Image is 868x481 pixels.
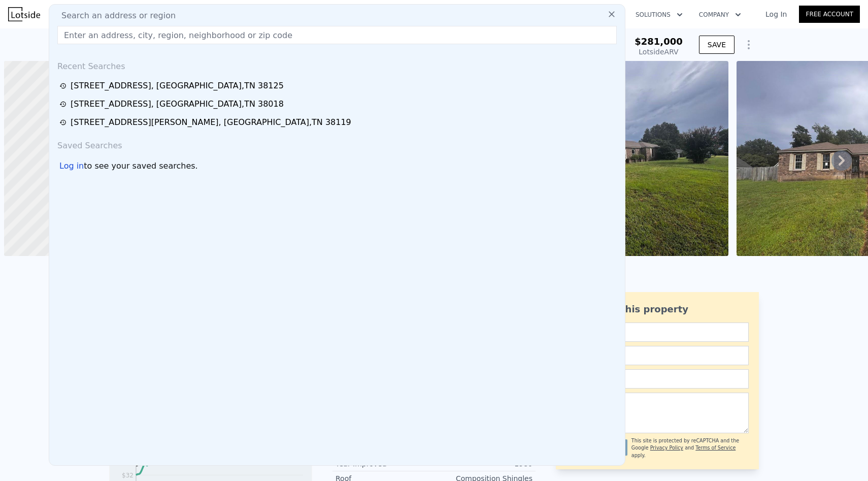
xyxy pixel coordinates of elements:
[695,445,736,451] a: Terms of Service
[71,116,351,129] div: [STREET_ADDRESS][PERSON_NAME] , [GEOGRAPHIC_DATA] , TN 38119
[59,80,618,92] a: [STREET_ADDRESS], [GEOGRAPHIC_DATA],TN 38125
[699,36,735,54] button: SAVE
[59,116,618,129] a: [STREET_ADDRESS][PERSON_NAME], [GEOGRAPHIC_DATA],TN 38119
[650,445,683,451] a: Privacy Policy
[631,437,749,459] div: This site is protected by reCAPTCHA and the Google and apply.
[53,52,621,77] div: Recent Searches
[59,98,618,110] a: [STREET_ADDRESS], [GEOGRAPHIC_DATA],TN 38018
[753,9,799,19] a: Log In
[71,80,284,92] div: [STREET_ADDRESS] , [GEOGRAPHIC_DATA] , TN 38125
[53,10,176,22] span: Search an address or region
[57,26,617,44] input: Enter an address, city, region, neighborhood or zip code
[84,160,197,172] span: to see your saved searches.
[566,323,749,342] input: Name
[635,47,683,57] div: Lotside ARV
[566,346,749,365] input: Email
[122,472,133,479] tspan: $32
[691,6,749,24] button: Company
[566,302,749,316] div: Ask about this property
[799,6,860,23] a: Free Account
[739,35,759,55] button: Show Options
[8,7,40,21] img: Lotside
[566,369,749,389] input: Phone
[627,6,691,24] button: Solutions
[53,132,621,156] div: Saved Searches
[59,160,84,172] div: Log in
[635,36,683,47] span: $281,000
[71,98,284,110] div: [STREET_ADDRESS] , [GEOGRAPHIC_DATA] , TN 38018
